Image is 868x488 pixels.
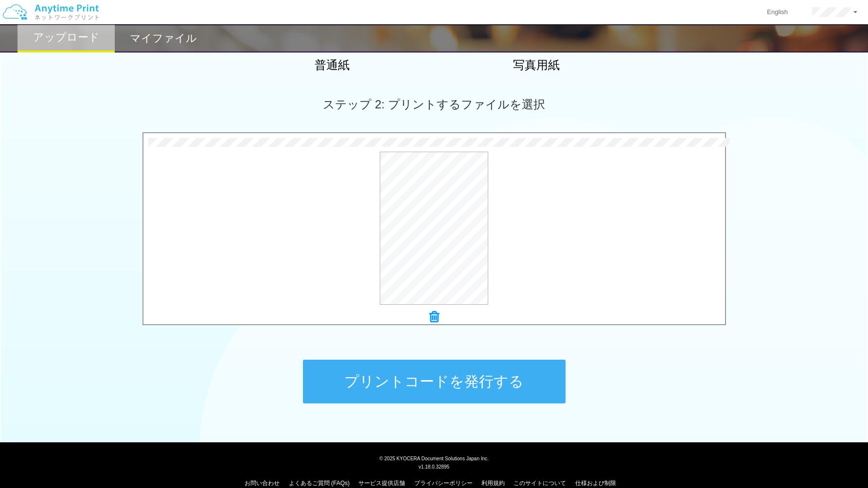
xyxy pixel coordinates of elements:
h2: マイファイル [130,33,197,44]
span: ステップ 2: プリントするファイルを選択 [323,98,545,111]
h2: 普通紙 [247,59,417,71]
a: お問い合わせ [245,480,280,487]
a: サービス提供店舗 [358,480,405,487]
h2: アップロード [33,32,100,43]
a: よくあるご質問 (FAQs) [289,480,350,487]
button: プリントコードを発行する [303,360,566,403]
h2: 写真用紙 [451,59,621,71]
span: v1.18.0.32895 [419,464,449,470]
a: 利用規約 [481,480,505,487]
a: プライバシーポリシー [414,480,473,487]
a: このサイトについて [514,480,566,487]
a: 仕様および制限 [575,480,616,487]
span: © 2025 KYOCERA Document Solutions Japan Inc. [379,455,489,461]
